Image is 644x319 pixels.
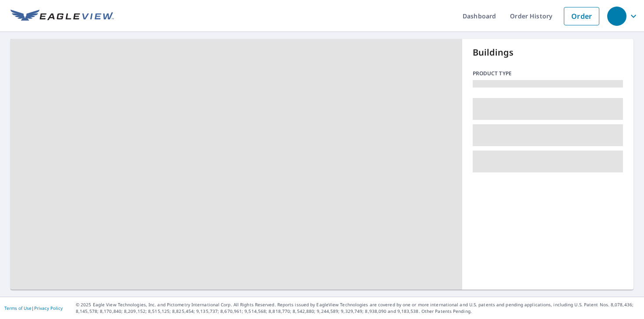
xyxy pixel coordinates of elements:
a: Order [564,7,599,25]
p: © 2025 Eagle View Technologies, Inc. and Pictometry International Corp. All Rights Reserved. Repo... [76,301,640,315]
a: Privacy Policy [34,305,63,311]
a: Terms of Use [4,305,32,311]
p: Buildings [473,46,623,59]
img: EV Logo [11,10,114,23]
p: | [4,305,63,311]
p: Product type [473,70,623,77]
